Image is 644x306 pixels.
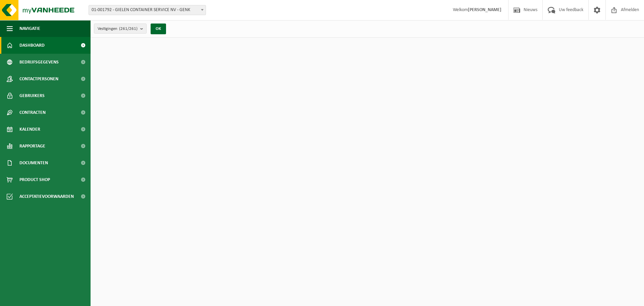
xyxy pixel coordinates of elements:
span: Product Shop [19,171,50,188]
span: Kalender [19,121,40,138]
span: Vestigingen [98,24,138,34]
span: Navigatie [19,20,40,37]
span: Acceptatievoorwaarden [19,188,74,205]
button: OK [151,24,166,34]
span: Rapportage [19,138,45,155]
strong: [PERSON_NAME] [468,7,501,12]
count: (261/261) [119,27,138,31]
span: 01-001792 - GIELEN CONTAINER SERVICE NV - GENK [89,5,206,15]
span: Dashboard [19,37,45,54]
span: Gebruikers [19,87,45,104]
span: Contactpersonen [19,71,58,87]
button: Vestigingen(261/261) [94,24,147,34]
span: Contracten [19,104,46,121]
span: 01-001792 - GIELEN CONTAINER SERVICE NV - GENK [89,5,206,15]
span: Documenten [19,155,48,171]
span: Bedrijfsgegevens [19,54,59,71]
